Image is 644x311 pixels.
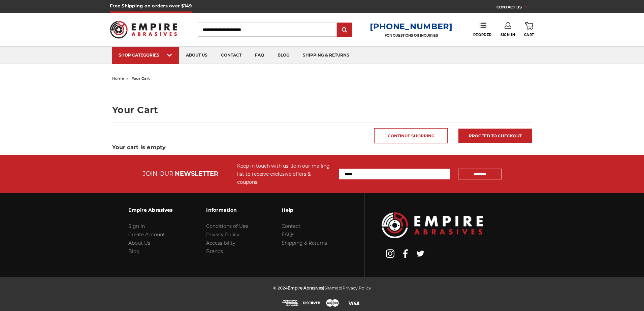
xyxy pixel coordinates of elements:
[112,105,532,114] h1: Your Cart
[343,285,371,290] a: Privacy Policy
[473,22,492,37] a: Reorder
[496,3,534,13] a: CONTACT US
[132,76,150,81] span: your cart
[179,47,214,64] a: about us
[374,128,448,143] a: Continue Shopping
[282,203,327,217] h3: Help
[206,248,223,254] a: Brands
[128,248,140,254] a: Blog
[206,203,248,217] h3: Information
[473,33,492,37] span: Reorder
[248,47,271,64] a: faq
[288,285,323,290] span: Empire Abrasives
[119,53,172,58] div: SHOP CATEGORIES
[214,47,248,64] a: contact
[273,284,371,292] p: © 2024 | |
[112,76,124,81] a: home
[112,143,532,151] h3: Your cart is empty
[382,212,483,238] img: Empire Abrasives Logo Image
[458,129,532,143] a: Proceed to checkout
[206,240,235,246] a: Accessibility
[128,240,150,246] a: About Us
[282,232,294,238] a: FAQs
[175,170,218,177] span: NEWSLETTER
[296,47,356,64] a: shipping & returns
[206,232,239,238] a: Privacy Policy
[524,33,534,37] span: Cart
[237,162,332,186] div: Keep in touch with us! Join our mailing list to receive exclusive offers & coupons.
[501,33,515,37] span: Sign In
[206,223,248,229] a: Conditions of Use
[338,23,351,37] input: Submit
[282,223,300,229] a: Contact
[110,16,177,43] img: Empire Abrasives
[128,223,145,229] a: Sign In
[143,170,173,177] span: JOIN OUR
[370,33,453,38] p: FOR QUESTIONS OR INQUIRIES
[271,47,296,64] a: blog
[128,232,165,238] a: Create Account
[370,22,453,31] a: [PHONE_NUMBER]
[282,240,327,246] a: Shipping & Returns
[524,22,534,37] a: Cart
[324,285,341,290] a: Sitemap
[128,203,172,217] h3: Empire Abrasives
